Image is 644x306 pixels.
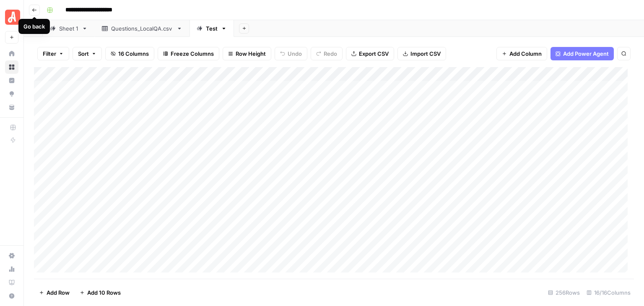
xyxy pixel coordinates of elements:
[496,47,547,60] button: Add Column
[59,24,78,33] div: Sheet 1
[190,20,234,37] a: Test
[34,286,75,299] button: Add Row
[105,47,154,60] button: 16 Columns
[5,47,18,60] a: Home
[5,276,18,289] a: Learning Hub
[111,24,173,33] div: Questions_LocalQA.csv
[5,262,18,276] a: Usage
[275,47,307,60] button: Undo
[171,49,214,58] span: Freeze Columns
[73,47,102,60] button: Sort
[5,289,18,303] button: Help + Support
[5,74,18,87] a: Insights
[509,49,542,58] span: Add Column
[5,10,20,25] img: Angi Logo
[5,249,18,262] a: Settings
[563,49,609,58] span: Add Power Agent
[118,49,149,58] span: 16 Columns
[5,101,18,114] a: Your Data
[23,22,45,31] div: Go back
[158,47,219,60] button: Freeze Columns
[288,49,302,58] span: Undo
[397,47,446,60] button: Import CSV
[37,47,69,60] button: Filter
[311,47,343,60] button: Redo
[87,288,121,297] span: Add 10 Rows
[5,60,18,74] a: Browse
[75,286,126,299] button: Add 10 Rows
[223,47,271,60] button: Row Height
[95,20,190,37] a: Questions_LocalQA.csv
[583,286,634,299] div: 16/16 Columns
[324,49,337,58] span: Redo
[236,49,266,58] span: Row Height
[359,49,389,58] span: Export CSV
[78,49,89,58] span: Sort
[206,24,218,33] div: Test
[5,87,18,101] a: Opportunities
[346,47,394,60] button: Export CSV
[410,49,441,58] span: Import CSV
[43,20,95,37] a: Sheet 1
[551,47,614,60] button: Add Power Agent
[47,288,70,297] span: Add Row
[545,286,583,299] div: 256 Rows
[43,49,56,58] span: Filter
[5,7,18,28] button: Workspace: Angi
